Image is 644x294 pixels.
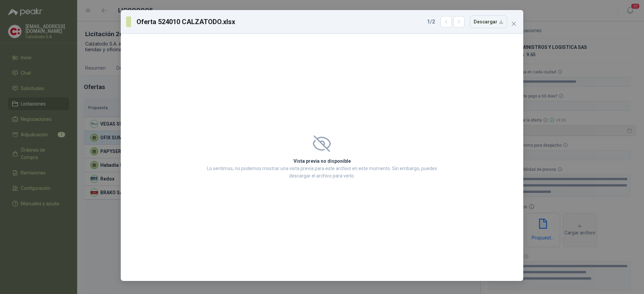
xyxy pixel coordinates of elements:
button: Close [508,18,519,29]
h2: Vista previa no disponible [205,157,439,165]
button: Descargar [470,15,507,28]
h3: Oferta 524010 CALZATODO.xlsx [137,17,236,27]
p: Lo sentimos, no podemos mostrar una vista previa para este archivo en este momento. Sin embargo, ... [205,165,439,179]
span: close [511,21,517,26]
span: 1 / 2 [427,18,435,26]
